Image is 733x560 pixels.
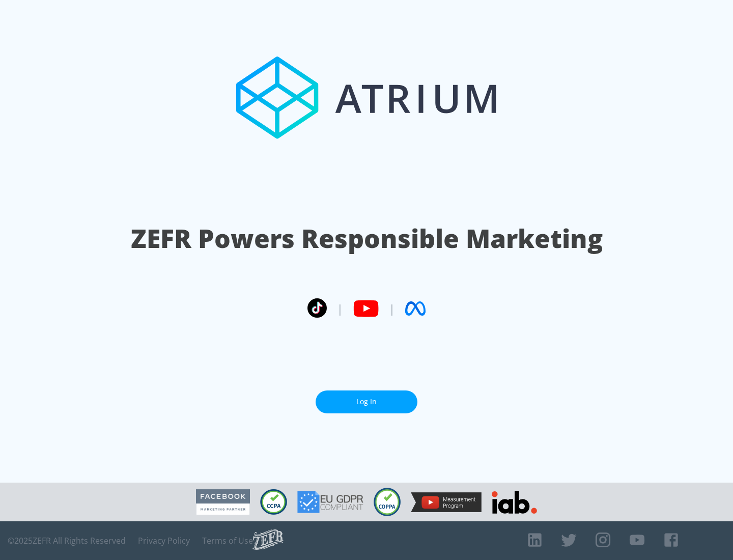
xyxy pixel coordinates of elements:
a: Privacy Policy [138,536,190,546]
img: IAB [492,491,537,514]
span: © 2025 ZEFR All Rights Reserved [8,536,126,546]
a: Log In [316,390,417,413]
span: | [389,301,395,316]
img: COPPA Compliant [374,488,401,516]
img: GDPR Compliant [297,491,363,513]
img: Facebook Marketing Partner [196,489,250,515]
img: YouTube Measurement Program [411,492,482,512]
a: Terms of Use [202,536,253,546]
img: CCPA Compliant [260,489,287,515]
span: | [337,301,343,316]
h1: ZEFR Powers Responsible Marketing [131,221,603,256]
